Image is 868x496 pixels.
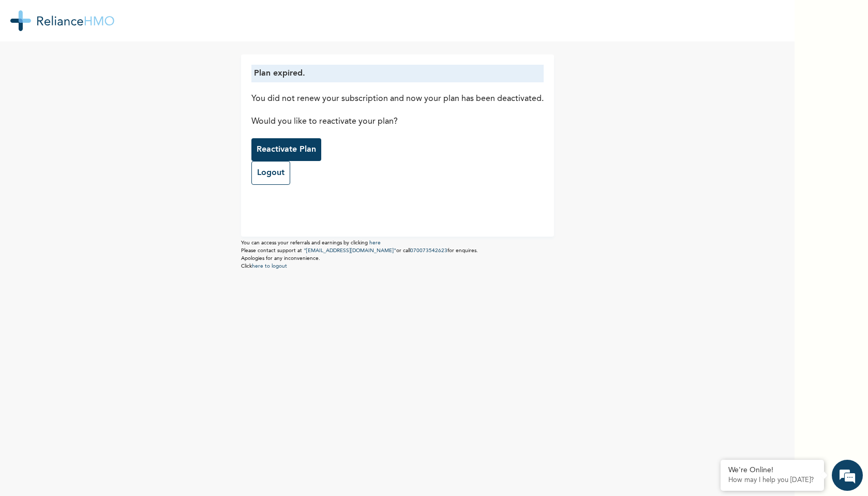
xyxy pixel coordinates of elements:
[254,67,541,80] p: Plan expired.
[10,10,114,31] img: RelianceHMO
[251,93,544,105] p: You did not renew your subscription and now your plan has been deactivated.
[304,248,396,253] a: "[EMAIL_ADDRESS][DOMAIN_NAME]"
[252,264,287,269] a: here to logout
[728,466,816,475] div: We're Online!
[369,240,381,245] a: here
[410,248,447,253] a: 070073542623
[257,143,316,156] p: Reactivate Plan
[241,247,554,262] p: Please contact support at or call for enquires. Apologies for any inconvenience.
[251,138,321,161] button: Reactivate Plan
[241,239,554,247] p: You can access your referrals and earnings by clicking
[251,115,544,128] p: Would you like to reactivate your plan?
[251,161,290,185] a: Logout
[241,262,554,270] p: Click
[728,476,816,485] p: How may I help you today?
